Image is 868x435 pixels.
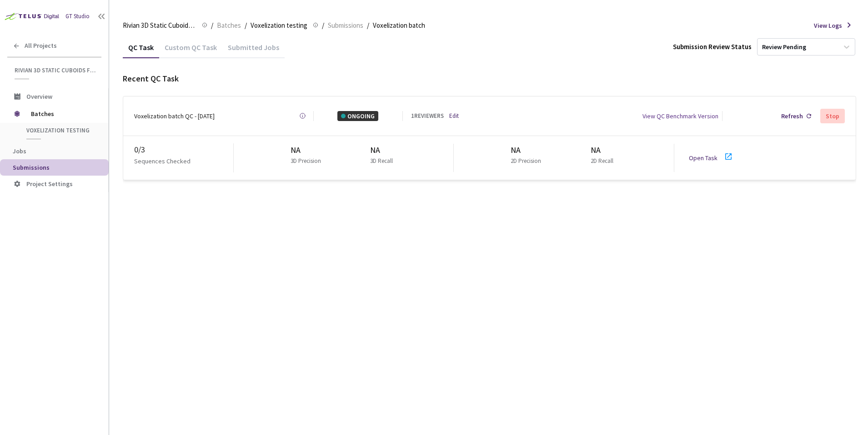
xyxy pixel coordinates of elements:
a: Edit [449,111,459,121]
span: All Projects [25,42,57,50]
span: Overview [26,92,52,101]
span: Submissions [328,20,363,31]
div: ONGOING [337,111,378,121]
span: Voxelization batch [373,20,425,31]
div: Custom QC Task [159,43,222,58]
a: Open Task [689,154,717,162]
div: NA [291,144,325,157]
p: Sequences Checked [134,156,191,166]
p: 2D Precision [511,157,541,166]
span: Rivian 3D Static Cuboids fixed[2024-25] [15,66,96,74]
div: NA [511,144,545,157]
div: Stop [826,112,839,120]
span: Rivian 3D Static Cuboids fixed[2024-25] [123,20,196,31]
span: View Logs [814,20,842,30]
a: Submissions [326,20,365,30]
p: 2D Recall [591,157,613,166]
span: Voxelization testing [26,126,94,134]
div: 1 REVIEWERS [411,111,444,121]
div: Submitted Jobs [222,43,285,58]
li: / [211,20,213,31]
div: GT Studio [65,12,90,21]
span: Batches [31,105,93,123]
span: Jobs [13,147,26,155]
div: Voxelization batch QC - [DATE] [134,111,215,121]
span: Voxelization testing [251,20,307,31]
span: Submissions [13,163,50,172]
li: / [245,20,247,31]
div: Review Pending [762,43,806,51]
div: Recent QC Task [123,72,856,85]
li: / [322,20,324,31]
div: 0 / 3 [134,143,233,156]
span: Project Settings [26,180,73,188]
div: NA [591,144,617,157]
li: / [367,20,369,31]
div: Submission Review Status [673,41,752,52]
div: QC Task [123,43,159,58]
p: 3D Precision [291,157,321,166]
span: Batches [217,20,241,31]
p: 3D Recall [370,157,393,166]
a: Batches [215,20,243,30]
div: NA [370,144,396,157]
div: Refresh [781,111,803,121]
div: View QC Benchmark Version [642,111,718,121]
